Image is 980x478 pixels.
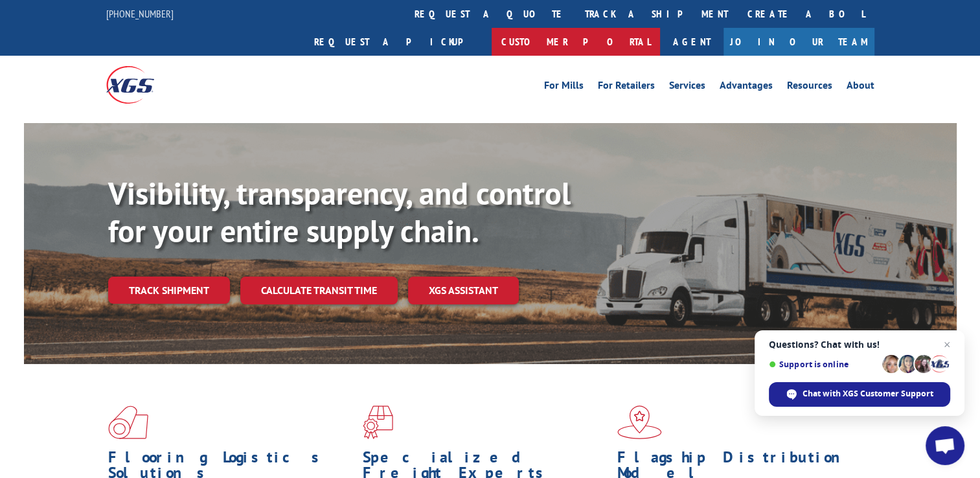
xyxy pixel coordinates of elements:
a: About [847,80,874,95]
a: For Retailers [598,80,655,95]
span: Chat with XGS Customer Support [803,388,933,400]
a: Request a pickup [304,28,492,56]
img: xgs-icon-flagship-distribution-model-red [617,405,662,439]
b: Visibility, transparency, and control for your entire supply chain. [108,173,571,251]
span: Close chat [939,337,955,352]
img: xgs-icon-focused-on-flooring-red [363,405,393,439]
div: Open chat [926,426,964,465]
a: Agent [660,28,724,56]
div: Chat with XGS Customer Support [769,382,950,407]
a: Track shipment [108,277,230,304]
a: Join Our Team [724,28,874,56]
span: Support is online [769,359,878,369]
a: Calculate transit time [240,277,398,304]
span: Questions? Chat with us! [769,339,950,350]
a: For Mills [544,80,584,95]
a: Services [669,80,705,95]
a: [PHONE_NUMBER] [106,7,174,20]
a: XGS ASSISTANT [408,277,519,304]
img: xgs-icon-total-supply-chain-intelligence-red [108,405,148,439]
a: Advantages [720,80,773,95]
a: Resources [787,80,832,95]
a: Customer Portal [492,28,660,56]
